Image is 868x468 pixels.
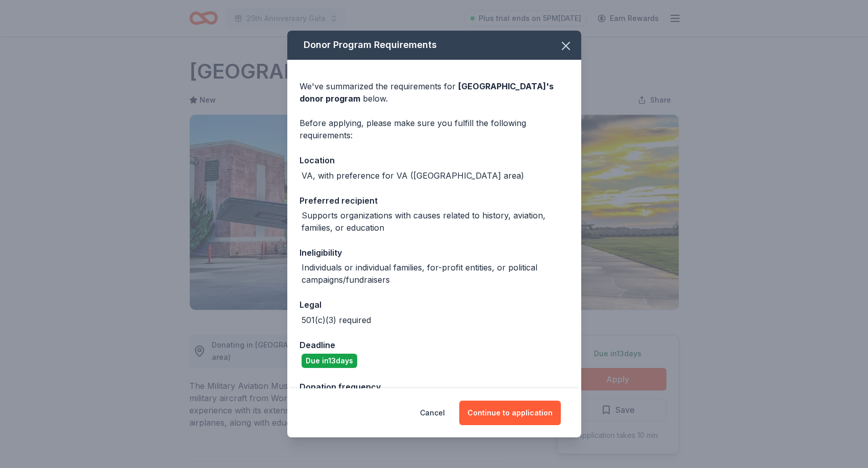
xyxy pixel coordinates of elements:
div: Donation frequency [300,380,569,393]
div: Ineligibility [300,246,569,259]
div: Individuals or individual families, for-profit entities, or political campaigns/fundraisers [302,261,569,286]
div: Preferred recipient [300,194,569,207]
button: Cancel [420,401,445,425]
div: Due in 13 days [302,354,357,368]
div: Before applying, please make sure you fulfill the following requirements: [300,117,569,141]
div: Location [300,154,569,167]
div: Deadline [300,338,569,352]
div: 501(c)(3) required [302,314,371,326]
div: Legal [300,298,569,311]
button: Continue to application [459,401,561,425]
div: Donor Program Requirements [287,31,581,60]
div: VA, with preference for VA ([GEOGRAPHIC_DATA] area) [302,169,524,182]
div: We've summarized the requirements for below. [300,80,569,105]
div: Supports organizations with causes related to history, aviation, families, or education [302,209,569,234]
